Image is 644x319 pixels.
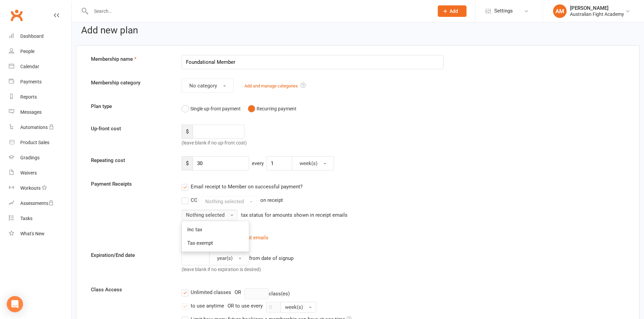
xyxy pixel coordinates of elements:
a: Reports [9,89,71,105]
a: Tax exempt [182,236,249,250]
button: week(s) [292,156,334,170]
div: Messages [20,109,42,115]
span: year(s) [217,255,233,261]
span: $ [182,125,193,139]
div: This field is required. [182,220,444,233]
a: Product Sales [9,135,71,150]
h2: Add new plan [81,25,635,36]
div: from date of signup [249,254,293,262]
label: Email receipt to Member on successful payment? [182,183,303,191]
input: Search... [89,6,429,16]
label: Expiration/End date [86,251,176,259]
div: Dashboard [20,33,44,39]
a: Automations [9,120,71,135]
div: every [249,156,266,170]
span: No category [189,83,217,89]
div: Payments [20,79,42,84]
button: Add [438,5,467,17]
button: Nothing selected [182,210,238,220]
a: Assessments [9,196,71,211]
span: week(s) [300,160,317,166]
button: week(s) [281,302,316,313]
a: Payments [9,74,71,89]
a: Workouts [9,181,71,196]
div: to use anytime [191,302,224,309]
div: Automations [20,125,48,130]
div: [PERSON_NAME] [570,5,624,11]
label: Plan type [86,102,176,110]
a: Waivers [9,165,71,181]
span: Add [450,8,458,14]
button: year(s) [209,251,249,265]
label: Repeating cost [86,156,176,164]
div: OR to use every [228,302,263,310]
button: Single up-front payment [182,102,241,115]
div: AM [553,4,567,18]
div: Waivers [20,170,37,176]
div: What's New [20,231,45,236]
input: Enter membership name [182,55,444,69]
a: Dashboard [9,29,71,44]
div: CC [191,196,197,203]
a: What's New [9,226,71,241]
span: Settings [494,3,513,19]
div: on receipt [260,196,283,204]
div: Workouts [20,185,41,191]
label: Membership name [86,55,176,63]
a: Add and manage categories [244,83,298,88]
div: Tasks [20,216,32,221]
button: No category [182,79,234,93]
div: tax status for amounts shown in receipt emails [241,211,348,219]
span: $ [182,156,193,170]
div: Assessments [20,201,54,206]
div: Product Sales [20,140,49,145]
span: (leave blank if no up-front cost) [182,140,247,145]
a: Inc tax [182,223,249,236]
span: Tax exempt [187,240,213,246]
div: People [20,49,34,54]
span: week(s) [285,304,303,310]
a: People [9,44,71,59]
label: Up-front cost [86,125,176,133]
label: Membership category [86,79,176,87]
div: Gradings [20,155,40,160]
a: Tasks [9,211,71,226]
a: Calendar [9,59,71,74]
div: OR [235,288,241,296]
button: Recurring payment [248,102,296,115]
div: Calendar [20,64,39,69]
a: Messages [9,105,71,120]
div: Australian Fight Academy [570,11,624,17]
label: Class Access [86,286,176,294]
div: Reports [20,94,37,100]
a: Gradings [9,150,71,165]
div: Unlimited classes [191,288,231,295]
span: Nothing selected [186,212,224,218]
label: Payment Receipts [86,180,176,188]
span: (leave blank if no expiration is desired) [182,267,261,272]
div: Open Intercom Messenger [7,296,23,312]
a: Clubworx [8,7,25,24]
div: class(es) [244,288,290,299]
span: Inc tax [187,227,202,233]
